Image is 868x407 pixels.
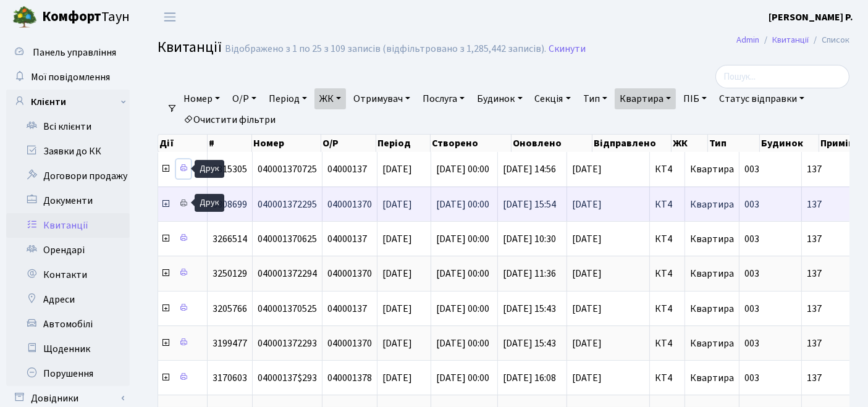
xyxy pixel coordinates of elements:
[655,269,680,279] span: КТ4
[708,135,760,152] th: Тип
[42,7,130,28] span: Таун
[655,338,680,348] span: КТ4
[327,371,372,385] span: 040001378
[690,232,734,246] span: Квартира
[195,160,224,178] div: Друк
[258,302,317,316] span: 040001370525
[572,234,644,244] span: [DATE]
[376,135,431,152] th: Період
[744,232,759,246] span: 003
[154,7,185,27] button: Переключити навігацію
[572,304,644,314] span: [DATE]
[678,88,712,109] a: ПІБ
[258,232,317,246] span: 040001370625
[760,135,819,152] th: Будинок
[12,5,37,30] img: logo.png
[213,232,247,246] span: 3266514
[436,162,489,176] span: [DATE] 00:00
[382,162,412,176] span: [DATE]
[348,88,415,109] a: Отримувач
[472,88,527,109] a: Будинок
[213,267,247,280] span: 3250129
[436,337,489,350] span: [DATE] 00:00
[208,135,252,152] th: #
[6,90,130,114] a: Клієнти
[382,232,412,246] span: [DATE]
[179,88,225,109] a: Номер
[6,312,130,337] a: Автомобілі
[382,267,412,280] span: [DATE]
[436,232,489,246] span: [DATE] 00:00
[572,164,644,174] span: [DATE]
[6,164,130,188] a: Договори продажу
[213,302,247,316] span: 3205766
[418,88,470,109] a: Послуга
[382,302,412,316] span: [DATE]
[690,337,734,350] span: Квартира
[690,162,734,176] span: Квартира
[264,88,312,109] a: Період
[31,70,110,84] span: Мої повідомлення
[672,135,709,152] th: ЖК
[572,199,644,209] span: [DATE]
[744,198,759,211] span: 003
[6,213,130,238] a: Квитанції
[744,371,759,385] span: 003
[6,65,130,90] a: Мої повідомлення
[42,7,101,27] b: Комфорт
[744,337,759,350] span: 003
[572,338,644,348] span: [DATE]
[6,139,130,164] a: Заявки до КК
[436,371,489,385] span: [DATE] 00:00
[327,267,372,280] span: 040001370
[6,287,130,312] a: Адреси
[213,198,247,211] span: 3308699
[549,43,586,55] a: Скинути
[6,40,130,65] a: Панель управління
[578,88,612,109] a: Тип
[715,65,849,88] input: Пошук...
[6,337,130,361] a: Щоденник
[6,238,130,262] a: Орендарі
[690,371,734,385] span: Квартира
[321,135,376,152] th: О/Р
[158,36,222,58] span: Квитанції
[252,135,321,152] th: Номер
[503,198,556,211] span: [DATE] 15:54
[690,302,734,316] span: Квартира
[33,46,116,59] span: Панель управління
[572,373,644,383] span: [DATE]
[382,198,412,211] span: [DATE]
[769,10,853,25] a: [PERSON_NAME] Р.
[809,33,849,47] li: Список
[615,88,676,109] a: Квартира
[227,88,261,109] a: О/Р
[6,114,130,139] a: Всі клієнти
[690,198,734,211] span: Квартира
[655,199,680,209] span: КТ4
[327,337,372,350] span: 040001370
[772,33,809,46] a: Квитанції
[592,135,671,152] th: Відправлено
[382,337,412,350] span: [DATE]
[382,371,412,385] span: [DATE]
[655,234,680,244] span: КТ4
[503,337,556,350] span: [DATE] 15:43
[258,337,317,350] span: 040001372293
[258,162,317,176] span: 040001370725
[6,262,130,287] a: Контакти
[327,232,367,246] span: 04000137
[327,162,367,176] span: 04000137
[655,164,680,174] span: КТ4
[718,27,868,53] nav: breadcrumb
[327,198,372,211] span: 040001370
[503,371,556,385] span: [DATE] 16:08
[512,135,592,152] th: Оновлено
[572,269,644,279] span: [DATE]
[258,267,317,280] span: 040001372294
[213,371,247,385] span: 3170603
[258,371,317,385] span: 04000137$293
[690,267,734,280] span: Квартира
[314,88,346,109] a: ЖК
[327,302,367,316] span: 04000137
